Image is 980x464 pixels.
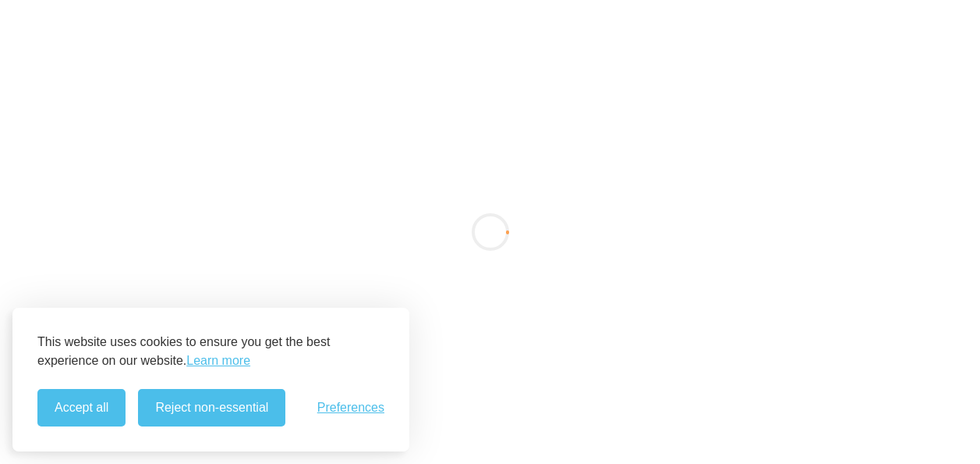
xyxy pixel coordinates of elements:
p: This website uses cookies to ensure you get the best experience on our website. [37,333,384,370]
button: Toggle preferences [317,401,384,415]
button: Accept all cookies [37,389,126,427]
button: Reject non-essential [138,389,285,427]
span: Preferences [317,401,384,415]
a: Learn more [186,352,250,370]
